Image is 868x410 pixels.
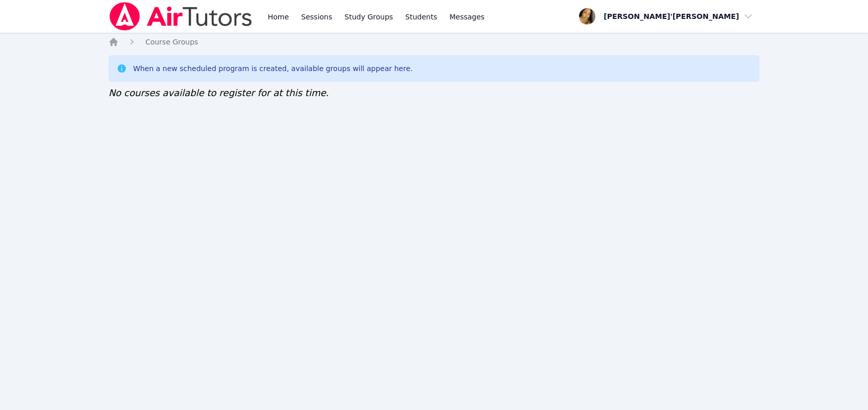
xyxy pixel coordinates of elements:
[450,12,485,22] span: Messages
[108,37,760,47] nav: Breadcrumb
[133,63,413,74] div: When a new scheduled program is created, available groups will appear here.
[108,2,253,31] img: Air Tutors
[145,37,198,47] a: Course Groups
[145,38,198,46] span: Course Groups
[108,87,329,98] span: No courses available to register for at this time.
